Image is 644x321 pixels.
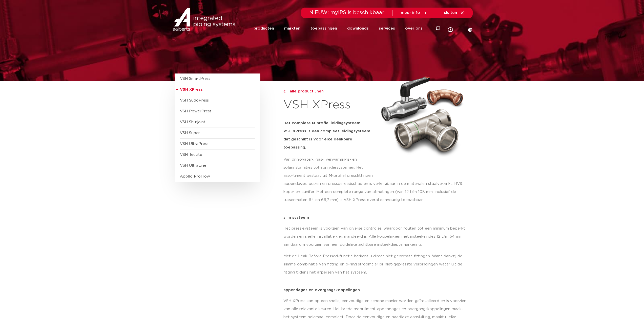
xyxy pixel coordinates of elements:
[283,119,375,152] h5: Het complete M-profiel leidingsysteem VSH XPress is een compleet leidingsysteem dat geschikt is v...
[180,142,209,146] a: VSH UltraPress
[283,288,469,292] p: appendages en overgangskoppelingen
[180,98,209,102] a: VSH SudoPress
[180,109,212,113] a: VSH PowerPress
[309,10,384,15] span: NIEUW: myIPS is beschikbaar
[310,18,337,39] a: toepassingen
[283,225,469,249] p: Het press-systeem is voorzien van diverse controles, waardoor fouten tot een minimum beperkt word...
[284,18,300,39] a: markten
[283,252,469,277] p: Met de Leak Before Pressed-functie herkent u direct niet gepresste fittingen. Want dankzij de sli...
[287,89,324,93] span: alle productlijnen
[444,11,457,15] span: sluiten
[180,175,210,178] a: Apollo ProFlow
[283,180,469,204] p: appendages, buizen en pressgereedschap en is verkrijgbaar in de materialen staalverzinkt, RVS, ko...
[405,18,423,39] a: over ons
[401,11,428,15] a: meer info
[347,18,369,39] a: downloads
[283,90,285,93] img: chevron-right.svg
[283,156,375,180] p: Van drinkwater-, gas-, verwarmings- en solarinstallaties tot sprinklersystemen. Het assortiment b...
[180,164,206,167] a: VSH UltraLine
[448,17,453,40] div: my IPS
[401,11,420,15] span: meer info
[283,97,375,113] h1: VSH XPress
[444,11,465,15] a: sluiten
[283,216,469,219] p: slim systeem
[254,18,423,39] nav: Menu
[283,88,375,94] a: alle productlijnen
[180,88,203,91] span: VSH XPress
[254,18,274,39] a: producten
[180,153,202,157] a: VSH Tectite
[180,131,200,135] a: VSH Super
[379,18,395,39] a: services
[180,77,210,81] a: VSH SmartPress
[180,120,205,124] a: VSH Shurjoint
